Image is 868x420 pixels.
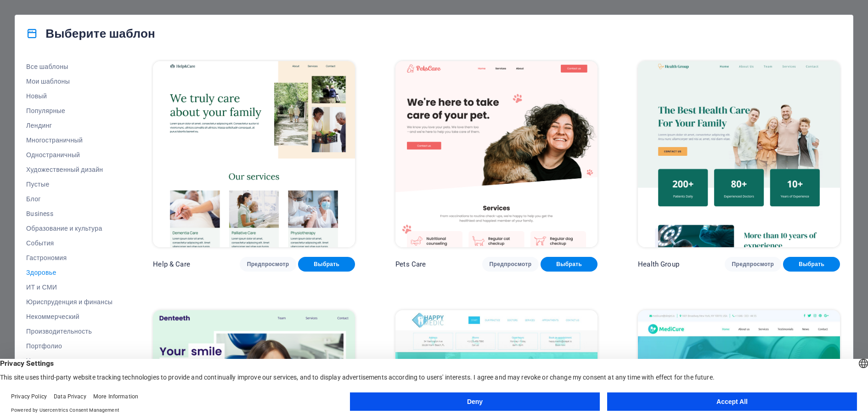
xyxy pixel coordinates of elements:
span: Гастрономия [26,254,113,261]
p: Health Group [638,260,679,269]
button: Выбрать [541,257,597,272]
span: Новый [26,92,113,100]
button: Предпросмотр [482,257,539,272]
span: Мои шаблоны [26,78,113,85]
p: Pets Care [395,260,426,269]
span: Производительность [26,328,113,335]
span: Выбрать [790,261,833,268]
button: События [26,236,113,250]
span: Здоровье [26,269,113,276]
span: Одностраничный [26,151,113,159]
button: Некоммерческий [26,309,113,324]
span: Пустые [26,181,113,188]
button: Лендинг [26,118,113,133]
button: Выбрать [298,257,355,272]
button: Все шаблоны [26,59,113,74]
button: Блог [26,192,113,206]
img: Health Group [638,61,840,247]
button: Образование и культура [26,221,113,236]
button: Новый [26,89,113,103]
span: Предпросмотр [732,261,774,268]
span: Популярные [26,107,113,114]
p: Help & Care [153,260,190,269]
span: Лендинг [26,122,113,129]
button: Гастрономия [26,250,113,265]
button: Производительность [26,324,113,339]
button: Здоровье [26,265,113,280]
img: Help & Care [153,61,355,247]
span: Блог [26,195,113,203]
span: ИТ и СМИ [26,284,113,291]
button: Многостраничный [26,133,113,148]
button: Мои шаблоны [26,74,113,89]
span: Многостраничный [26,136,113,144]
span: События [26,239,113,247]
span: Предпросмотр [247,261,289,268]
button: Юриспруденция и финансы [26,295,113,309]
span: Образование и культура [26,225,113,232]
span: Предпросмотр [490,261,532,268]
button: ИТ и СМИ [26,280,113,295]
span: Услуги [26,357,113,364]
span: Некоммерческий [26,313,113,320]
button: Популярные [26,103,113,118]
span: Выбрать [305,261,348,268]
button: Предпросмотр [240,257,297,272]
span: Портфолио [26,342,113,350]
button: Одностраничный [26,148,113,162]
span: Художественный дизайн [26,166,113,173]
button: Портфолио [26,339,113,353]
button: Выбрать [783,257,840,272]
img: Pets Care [395,61,597,247]
span: Все шаблоны [26,63,113,70]
button: Business [26,206,113,221]
button: Предпросмотр [725,257,782,272]
h4: Выберите шаблон [26,26,155,41]
span: Business [26,210,113,217]
button: Услуги [26,353,113,368]
span: Юриспруденция и финансы [26,298,113,306]
button: Пустые [26,177,113,192]
span: Выбрать [548,261,590,268]
button: Художественный дизайн [26,162,113,177]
